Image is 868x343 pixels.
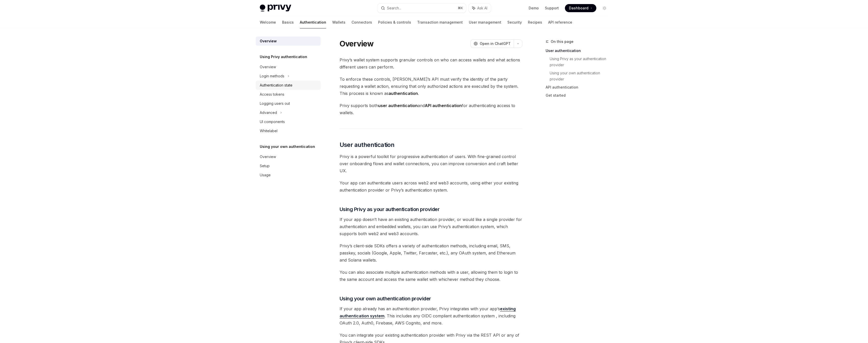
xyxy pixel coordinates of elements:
div: Usage [260,172,271,178]
span: If your app doesn’t have an existing authentication provider, or would like a single provider for... [340,216,522,237]
a: Overview [256,152,321,161]
a: Access tokens [256,90,321,99]
span: Using your own authentication provider [340,295,431,302]
span: On this page [551,39,574,45]
a: User authentication [546,47,613,55]
div: Overview [260,154,276,160]
div: Authentication state [260,82,292,88]
strong: API authentication [425,103,462,108]
button: Ask AI [469,4,491,13]
a: Connectors [352,16,372,28]
h1: Overview [340,39,374,48]
span: ⌘ K [458,6,463,10]
a: Overview [256,62,321,72]
a: UI components [256,117,321,126]
div: Login methods [260,73,284,79]
button: Search...⌘K [377,4,466,13]
a: Get started [546,91,613,99]
div: Logging users out [260,100,290,107]
a: Overview [256,37,321,46]
a: Using Privy as your authentication provider [550,55,613,69]
a: Policies & controls [378,16,411,28]
a: Authentication state [256,81,321,90]
div: Overview [260,38,277,44]
a: API authentication [546,83,613,91]
div: Access tokens [260,91,284,97]
span: Privy’s wallet system supports granular controls on who can access wallets and what actions diffe... [340,56,522,71]
span: Dashboard [569,6,588,11]
div: Advanced [260,110,277,116]
div: Whitelabel [260,128,278,134]
a: Transaction management [417,16,463,28]
div: Setup [260,163,270,169]
strong: authentication [389,91,418,96]
a: Logging users out [256,99,321,108]
a: Whitelabel [256,126,321,135]
a: User management [469,16,501,28]
span: Using Privy as your authentication provider [340,206,440,213]
a: Setup [256,161,321,170]
span: Open in ChatGPT [480,41,511,46]
a: Demo [529,6,539,11]
img: light logo [260,5,291,12]
a: Authentication [300,16,326,28]
div: Search... [387,5,401,11]
a: Using your own authentication provider [550,69,613,83]
h5: Using Privy authentication [260,54,307,60]
button: Toggle dark mode [600,4,608,12]
span: Your app can authenticate users across web2 and web3 accounts, using either your existing authent... [340,179,522,194]
a: API reference [548,16,572,28]
a: Wallets [332,16,345,28]
a: Usage [256,170,321,180]
span: Privy is a powerful toolkit for progressive authentication of users. With fine-grained control ov... [340,153,522,174]
a: Support [545,6,559,11]
h5: Using your own authentication [260,144,315,150]
span: You can also associate multiple authentication methods with a user, allowing them to login to the... [340,269,522,283]
div: Overview [260,64,276,70]
span: Privy supports both and for authenticating access to wallets. [340,102,522,116]
strong: user authentication [378,103,418,108]
a: Recipes [528,16,542,28]
span: User authentication [340,141,395,149]
span: Privy’s client-side SDKs offers a variety of authentication methods, including email, SMS, passke... [340,242,522,264]
span: If your app already has an authentication provider, Privy integrates with your app’s . This inclu... [340,305,522,327]
button: Open in ChatGPT [470,39,514,48]
a: Welcome [260,16,276,28]
span: Ask AI [477,6,487,11]
a: Security [507,16,522,28]
div: UI components [260,119,285,125]
a: Basics [282,16,294,28]
a: Dashboard [565,4,596,12]
span: To enforce these controls, [PERSON_NAME]’s API must verify the identity of the party requesting a... [340,76,522,97]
